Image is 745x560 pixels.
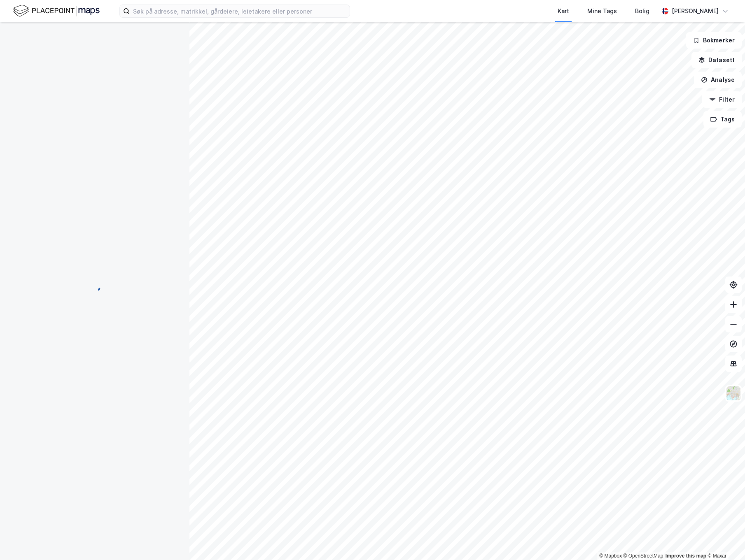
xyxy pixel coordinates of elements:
[702,91,742,108] button: Filter
[130,5,350,17] input: Søk på adresse, matrikkel, gårdeiere, leietakere eller personer
[704,520,745,560] iframe: Chat Widget
[635,6,649,16] div: Bolig
[587,6,617,16] div: Mine Tags
[691,52,742,68] button: Datasett
[88,280,101,293] img: spinner.a6d8c91a73a9ac5275cf975e30b51cfb.svg
[703,111,742,128] button: Tags
[694,72,742,88] button: Analyse
[672,6,719,16] div: [PERSON_NAME]
[624,553,663,559] a: OpenStreetMap
[558,6,569,16] div: Kart
[726,386,741,401] img: Z
[666,553,706,559] a: Improve this map
[599,553,622,559] a: Mapbox
[704,520,745,560] div: Kontrollprogram for chat
[686,32,742,49] button: Bokmerker
[13,4,100,18] img: logo.f888ab2527a4732fd821a326f86c7f29.svg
